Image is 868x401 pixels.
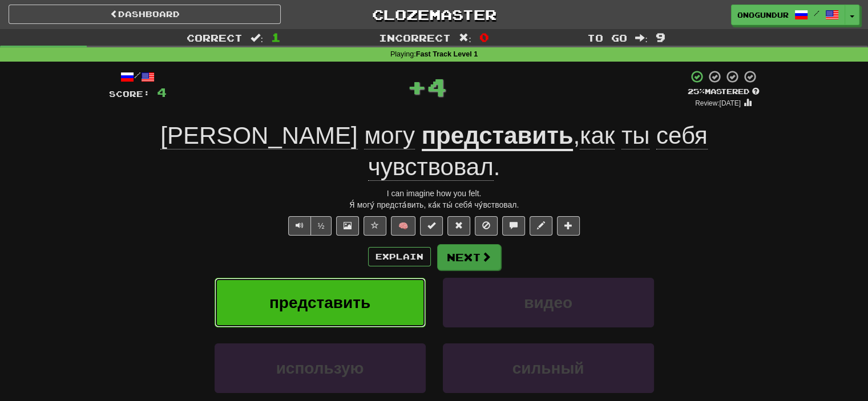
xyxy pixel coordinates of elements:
span: 25 % [688,87,705,96]
div: I can imagine how you felt. [109,188,760,199]
button: Discuss sentence (alt+u) [502,216,525,236]
button: использую [215,343,426,393]
button: Reset to 0% Mastered (alt+r) [447,216,470,236]
span: сильный [512,359,584,377]
strong: Fast Track Level 1 [416,50,478,58]
span: представить [269,294,370,311]
span: себя [656,122,708,149]
span: : [635,33,648,43]
button: Play sentence audio (ctl+space) [288,216,311,236]
button: Ignore sentence (alt+i) [475,216,498,236]
span: Score: [109,89,150,99]
div: Text-to-speech controls [286,216,332,236]
span: ты [621,122,649,149]
span: : [459,33,471,43]
a: Dashboard [9,5,281,24]
span: 4 [157,85,167,99]
span: / [814,9,819,17]
div: Mastered [688,87,760,97]
span: 4 [427,72,447,101]
span: , . [368,122,708,181]
button: Set this sentence to 100% Mastered (alt+m) [420,216,443,236]
span: видео [524,294,572,311]
div: Я́ могу́ предста́вить, ка́к ты́ себя́ чу́вствовал. [109,199,760,210]
button: Edit sentence (alt+d) [530,216,552,236]
button: ½ [310,216,332,236]
span: To go [587,32,627,43]
span: как [580,122,615,149]
span: могу [364,122,415,149]
button: видео [443,278,654,327]
button: Add to collection (alt+a) [557,216,580,236]
span: использую [276,359,364,377]
button: 🧠 [391,216,415,236]
small: Review: [DATE] [695,99,741,107]
span: Correct [187,32,243,43]
a: Clozemaster [298,5,570,25]
button: Explain [368,247,431,266]
span: 0 [479,30,489,44]
span: 1 [271,30,281,44]
span: onogundur [737,10,789,20]
u: представить [422,122,574,151]
span: 9 [656,30,665,44]
button: Show image (alt+x) [336,216,359,236]
button: представить [215,278,426,327]
span: + [407,70,427,104]
span: : [251,33,263,43]
button: Favorite sentence (alt+f) [364,216,386,236]
a: onogundur / [731,5,845,25]
span: Incorrect [379,32,451,43]
button: Next [437,244,501,270]
span: [PERSON_NAME] [160,122,357,149]
div: / [109,70,167,84]
span: чувствовал [368,153,494,181]
button: сильный [443,343,654,393]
